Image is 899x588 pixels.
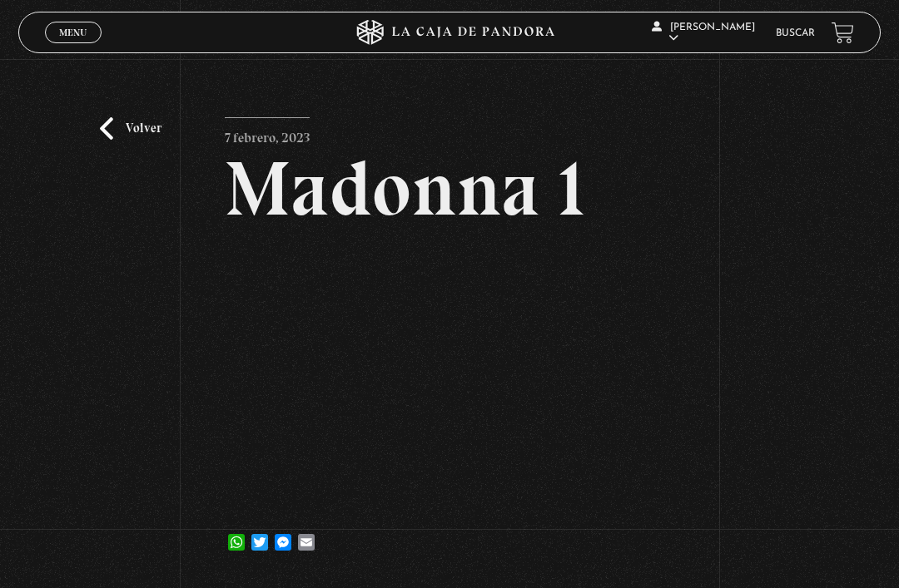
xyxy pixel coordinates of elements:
[248,517,271,551] a: Twitter
[225,117,310,151] p: 7 febrero, 2023
[59,27,87,37] span: Menu
[832,22,854,44] a: View your shopping cart
[225,151,673,227] h2: Madonna 1
[776,28,815,38] a: Buscar
[100,117,161,140] a: Volver
[271,517,295,551] a: Messenger
[295,517,318,551] a: Email
[54,42,93,53] span: Cerrar
[225,517,248,551] a: WhatsApp
[652,22,755,43] span: [PERSON_NAME]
